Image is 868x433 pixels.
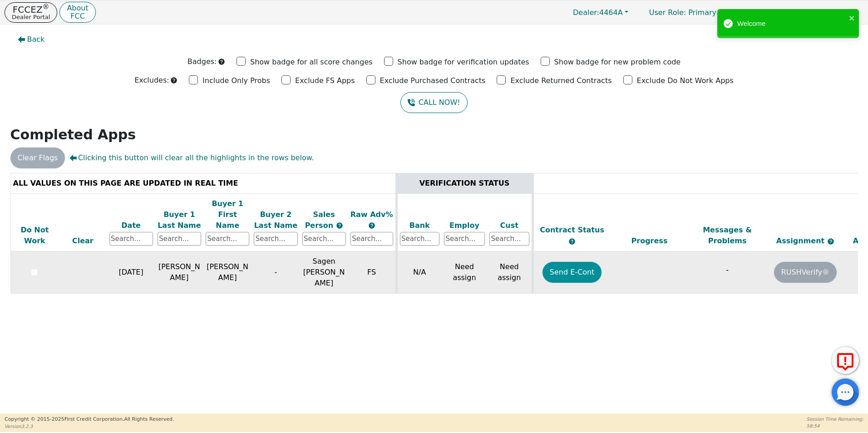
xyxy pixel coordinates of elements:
input: Search... [400,232,440,246]
p: 58:54 [807,423,863,429]
input: Search... [444,232,485,246]
p: FCCEZ [12,5,50,14]
div: Welcome [737,19,846,29]
input: Search... [350,232,393,246]
span: Clicking this button will clear all the highlights in the rows below. [69,153,314,163]
span: Dealer: [573,8,599,17]
button: Back [10,29,52,50]
input: Search... [302,232,346,246]
span: Assignment [776,236,827,245]
td: Need assign [442,251,487,294]
div: Progress [613,236,686,246]
span: All Rights Reserved. [124,416,174,422]
button: Report Error to FCC [832,347,859,374]
input: Search... [254,232,297,246]
p: Excludes: [134,75,169,86]
span: Raw Adv% [350,210,393,219]
span: Contract Status [540,226,604,234]
sup: ® [43,3,49,11]
td: - [252,251,300,294]
div: ALL VALUES ON THIS PAGE ARE UPDATED IN REAL TIME [13,178,393,189]
div: Bank [400,220,440,231]
button: CALL NOW! [400,92,467,113]
td: N/A [396,251,442,294]
td: [PERSON_NAME] [203,251,252,294]
td: [PERSON_NAME] [155,251,203,294]
p: About [67,5,88,12]
p: Show badge for new problem code [554,57,681,68]
button: 4464A:Sagen [PERSON_NAME] [728,5,863,20]
td: Need assign [487,251,533,294]
p: FCC [67,13,88,20]
strong: Completed Apps [10,127,136,143]
input: Search... [158,232,201,246]
button: FCCEZ®Dealer Portal [5,2,57,23]
p: Show badge for all score changes [250,57,373,68]
div: Buyer 2 Last Name [254,209,297,231]
span: Sagen [PERSON_NAME] [303,257,345,287]
span: 4464A [573,8,623,17]
p: Primary [640,4,725,21]
button: Send E-Cont [542,262,602,283]
p: - [690,265,764,276]
div: Do Not Work [13,225,57,246]
p: Include Only Probs [202,75,270,86]
div: VERIFICATION STATUS [400,178,529,189]
div: Buyer 1 First Name [206,198,249,231]
button: close [849,13,855,23]
span: Sales Person [305,210,336,230]
span: Back [27,34,45,45]
div: Employ [444,220,485,231]
div: Cust [489,220,529,231]
input: Search... [206,232,249,246]
p: Version 3.2.3 [5,423,174,430]
button: Dealer:4464A [563,5,638,20]
p: Exclude FS Apps [295,75,355,86]
p: Show badge for verification updates [398,57,529,68]
p: Exclude Returned Contracts [510,75,612,86]
p: Badges: [187,56,217,67]
p: Exclude Do Not Work Apps [637,75,734,86]
p: Exclude Purchased Contracts [380,75,486,86]
a: User Role: Primary [640,4,725,21]
div: Messages & Problems [690,225,764,246]
input: Search... [489,232,529,246]
div: Buyer 1 Last Name [158,209,201,231]
p: Dealer Portal [12,14,50,20]
div: Clear [61,236,104,246]
button: AboutFCC [59,2,95,23]
span: User Role : [649,8,686,17]
input: Search... [109,232,153,246]
p: Session Time Remaining: [807,416,863,423]
td: [DATE] [107,251,155,294]
p: Copyright © 2015- 2025 First Credit Corporation. [5,416,174,423]
span: FS [367,268,376,276]
div: Date [109,220,153,231]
